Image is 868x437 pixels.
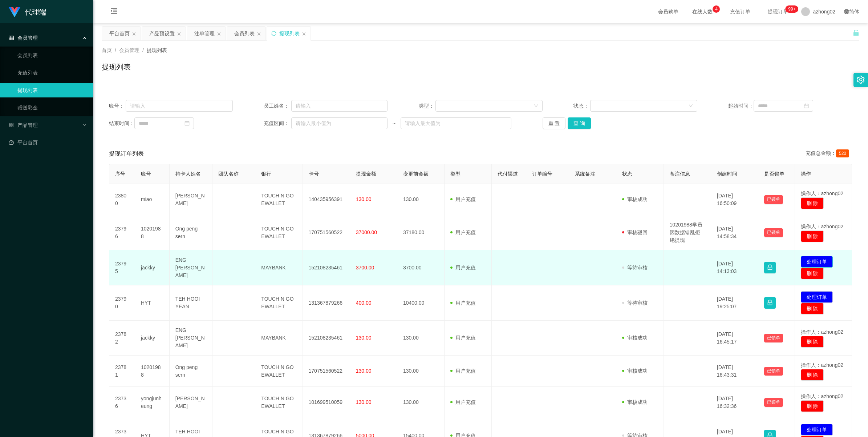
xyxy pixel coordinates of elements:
td: TOUCH N GO EWALLET [255,215,303,250]
a: 充值列表 [17,65,87,80]
td: 23790 [109,285,135,321]
span: 用户充值 [450,335,476,341]
span: 提现订单 [764,9,792,14]
td: jackky [135,250,170,285]
button: 处理订单 [801,291,833,303]
td: [DATE] 16:45:17 [711,321,758,356]
span: ~ [388,120,401,127]
i: 图标: unlock [853,29,859,36]
td: 10201988 [135,356,170,387]
td: [PERSON_NAME] [170,184,212,215]
span: 序号 [115,171,125,177]
button: 删 除 [801,197,824,209]
span: 等待审核 [622,265,648,270]
td: 23736 [109,387,135,418]
span: 团队名称 [218,171,239,177]
td: 37180.00 [397,215,445,250]
span: 37000.00 [356,229,377,235]
span: 520 [836,149,849,157]
td: 3700.00 [397,250,445,285]
td: [DATE] 14:58:34 [711,215,758,250]
span: 充值订单 [726,9,754,14]
span: 变更前金额 [403,171,429,177]
span: 类型： [419,102,436,110]
span: 审核成功 [622,368,648,374]
span: 用户充值 [450,265,476,270]
span: 首页 [102,47,112,53]
td: Ong peng sern [170,356,212,387]
span: 审核成功 [622,335,648,341]
i: 图标: setting [857,76,865,84]
span: 充值区间： [264,120,291,127]
td: [PERSON_NAME] [170,387,212,418]
div: 充值总金额： [806,149,852,158]
span: / [115,47,116,53]
span: 400.00 [356,300,372,306]
i: 图标: close [132,32,136,36]
td: 101699510059 [303,387,350,418]
span: 操作 [801,171,811,177]
i: 图标: calendar [184,121,190,126]
i: 图标: calendar [804,103,809,108]
i: 图标: close [217,32,221,36]
td: ENG [PERSON_NAME] [170,321,212,356]
span: 起始时间： [728,102,754,110]
td: 10400.00 [397,285,445,321]
td: 170751560522 [303,215,350,250]
button: 删 除 [801,400,824,412]
button: 重 置 [543,117,566,129]
span: 员工姓名： [264,102,291,110]
i: 图标: global [844,9,849,14]
td: TOUCH N GO EWALLET [255,387,303,418]
i: 图标: close [257,32,261,36]
td: 130.00 [397,387,445,418]
span: 账号： [109,102,126,110]
span: 130.00 [356,196,372,202]
span: 用户充值 [450,196,476,202]
div: 产品预设置 [149,27,175,40]
a: 赠送彩金 [17,100,87,115]
button: 已锁单 [764,228,783,237]
a: 提现列表 [17,83,87,97]
span: 审核成功 [622,196,648,202]
span: 代付渠道 [498,171,518,177]
span: 提现列表 [147,47,167,53]
td: TOUCH N GO EWALLET [255,184,303,215]
span: 提现金额 [356,171,376,177]
td: MAYBANK [255,250,303,285]
span: 持卡人姓名 [175,171,201,177]
i: 图标: menu-fold [102,0,126,24]
td: 10201988 [135,215,170,250]
td: 10201988学员因数据错乱拒绝提现 [664,215,711,250]
span: 用户充值 [450,229,476,235]
a: 图标: dashboard平台首页 [9,135,87,150]
span: 操作人：azhong02 [801,362,844,368]
sup: 4 [713,5,720,13]
span: 用户充值 [450,399,476,405]
span: 130.00 [356,335,372,341]
span: 操作人：azhong02 [801,393,844,399]
td: 152108235461 [303,250,350,285]
span: 结束时间： [109,120,134,127]
span: 审核成功 [622,399,648,405]
span: 产品管理 [9,122,38,128]
td: 23796 [109,215,135,250]
span: 操作人：azhong02 [801,191,844,196]
i: 图标: down [689,104,693,109]
span: 提现订单列表 [109,149,144,158]
span: 3700.00 [356,265,374,270]
i: 图标: close [177,32,181,36]
button: 删 除 [801,268,824,279]
i: 图标: appstore-o [9,123,14,128]
span: 系统备注 [575,171,595,177]
td: [DATE] 19:25:07 [711,285,758,321]
i: 图标: table [9,35,14,40]
span: 操作人：azhong02 [801,329,844,335]
button: 已锁单 [764,195,783,204]
span: 类型 [450,171,461,177]
td: [DATE] 16:43:31 [711,356,758,387]
input: 请输入最小值为 [291,117,388,129]
td: 23795 [109,250,135,285]
span: 等待审核 [622,300,648,306]
span: 银行 [261,171,271,177]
